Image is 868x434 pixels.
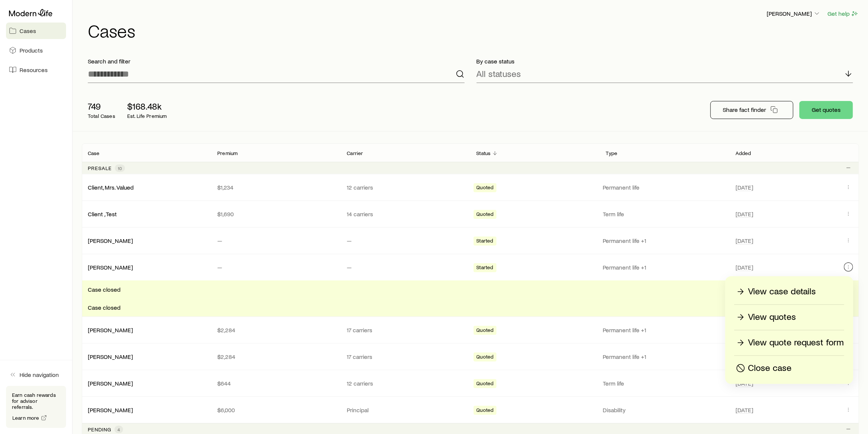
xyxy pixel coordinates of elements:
span: Hide navigation [20,371,59,378]
p: — [217,264,335,271]
a: View quotes [734,311,844,324]
p: Case [88,150,100,156]
span: Quoted [477,407,494,415]
a: Client, Mrs. Valued [88,184,134,191]
a: View case details [734,285,844,298]
p: View quote request form [748,337,844,349]
a: [PERSON_NAME] [88,326,133,333]
p: Permanent life +1 [603,237,727,244]
span: Learn more [12,415,39,420]
p: 749 [88,101,115,112]
span: Quoted [477,184,494,192]
p: $2,284 [217,353,335,360]
button: Get help [827,9,859,18]
button: Share fact finder [710,101,793,119]
p: [PERSON_NAME] [767,10,821,17]
p: Permanent life [603,184,727,191]
span: Cases [20,27,36,35]
div: [PERSON_NAME] [88,406,133,414]
span: [DATE] [736,184,753,191]
a: [PERSON_NAME] [88,237,133,244]
span: Case closed [88,286,120,293]
p: 14 carriers [347,210,464,218]
p: Est. Life Premium [127,113,167,119]
p: Principal [347,406,464,414]
p: Earn cash rewards for advisor referrals. [12,392,60,410]
span: Products [20,47,43,54]
p: Carrier [347,150,363,156]
p: Total Cases [88,113,115,119]
span: Case closed [88,304,120,311]
p: 12 carriers [347,380,464,387]
p: $1,690 [217,210,335,218]
p: Premium [217,150,238,156]
p: 12 carriers [347,184,464,191]
p: Close case [748,362,792,374]
p: Pending [88,426,111,432]
p: Permanent life +1 [603,353,727,360]
span: Quoted [477,327,494,335]
p: Presale [88,165,112,171]
a: [PERSON_NAME] [88,353,133,360]
button: Close case [734,362,844,375]
div: [PERSON_NAME] [88,353,133,361]
p: By case status [477,57,853,65]
p: Disability [603,406,727,414]
p: — [217,237,335,244]
div: [PERSON_NAME] [88,380,133,387]
span: [DATE] [736,237,753,244]
span: Started [477,238,493,246]
p: $6,000 [217,406,335,414]
p: 17 carriers [347,353,464,360]
p: Type [606,150,618,156]
button: Get quotes [799,101,853,119]
a: Resources [6,62,66,78]
a: Client , Test [88,210,117,217]
p: Status [477,150,491,156]
p: Search and filter [88,57,465,65]
span: 4 [117,426,120,432]
button: [PERSON_NAME] [766,9,821,18]
span: [DATE] [736,406,753,414]
div: [PERSON_NAME] [88,237,133,245]
p: Permanent life +1 [603,264,727,271]
p: Share fact finder [723,106,766,113]
p: View case details [748,286,816,298]
span: Quoted [477,211,494,219]
p: $1,234 [217,184,335,191]
p: 17 carriers [347,326,464,334]
div: Earn cash rewards for advisor referrals.Learn more [6,386,66,428]
h1: Cases [88,21,859,39]
a: [PERSON_NAME] [88,264,133,271]
p: $2,284 [217,326,335,334]
p: Term life [603,380,727,387]
div: [PERSON_NAME] [88,264,133,271]
a: Cases [6,23,66,39]
span: Started [477,264,493,272]
p: $168.48k [127,101,167,112]
p: $644 [217,380,335,387]
span: Quoted [477,354,494,362]
p: Added [736,150,751,156]
div: Client , Test [88,210,117,218]
div: Client, Mrs. Valued [88,184,134,191]
span: [DATE] [736,264,753,271]
p: Term life [603,210,727,218]
span: [DATE] [736,210,753,218]
a: [PERSON_NAME] [88,406,133,413]
a: View quote request form [734,336,844,350]
p: All statuses [477,68,521,79]
p: — [347,237,464,244]
button: Hide navigation [6,366,66,383]
p: — [347,264,464,271]
a: [PERSON_NAME] [88,380,133,387]
span: Quoted [477,380,494,388]
span: Resources [20,66,48,74]
span: 10 [118,165,122,171]
a: Products [6,42,66,59]
p: View quotes [748,311,796,323]
div: [PERSON_NAME] [88,326,133,334]
p: Permanent life +1 [603,326,727,334]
